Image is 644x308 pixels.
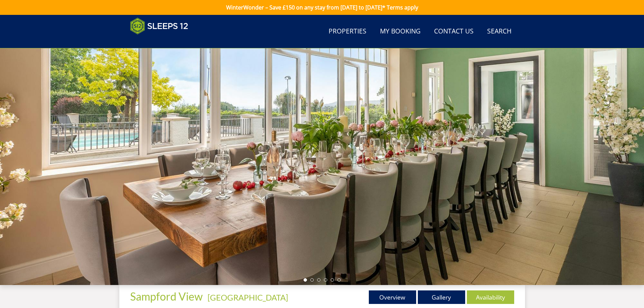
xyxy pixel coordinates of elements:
[208,292,288,302] a: [GEOGRAPHIC_DATA]
[130,290,205,303] a: Sampford View
[377,24,423,39] a: My Booking
[130,18,188,34] img: Sleeps 12
[326,24,369,39] a: Properties
[467,290,514,304] a: Availability
[130,290,203,303] span: Sampford View
[431,24,476,39] a: Contact Us
[484,24,514,39] a: Search
[369,290,416,304] a: Overview
[418,290,465,304] a: Gallery
[127,39,198,44] iframe: Customer reviews powered by Trustpilot
[205,292,288,302] span: -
